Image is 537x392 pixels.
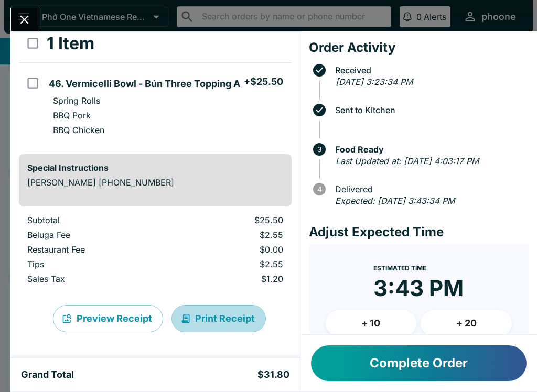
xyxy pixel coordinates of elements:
p: BBQ Chicken [53,125,104,135]
em: Expected: [DATE] 3:43:34 PM [335,195,455,206]
p: $1.20 [180,274,283,284]
h5: Grand Total [21,368,74,381]
span: Sent to Kitchen [330,105,529,115]
p: Spring Rolls [53,95,100,106]
text: 4 [317,185,321,193]
table: orders table [19,215,292,288]
h5: 46. Vermicelli Bowl - Bún Three Topping A [49,78,240,90]
em: Last Updated at: [DATE] 4:03:17 PM [336,156,479,166]
button: + 20 [421,310,512,336]
h3: 1 Item [47,33,94,54]
p: Restaurant Fee [27,244,163,255]
p: Beluga Fee [27,230,163,240]
p: $2.55 [180,230,283,240]
text: 3 [317,145,321,154]
span: Estimated Time [373,264,426,272]
span: Delivered [330,184,529,194]
p: [PERSON_NAME] [PHONE_NUMBER] [27,177,283,188]
p: $25.50 [180,215,283,225]
span: Received [330,66,529,75]
h6: Special Instructions [27,162,283,173]
button: Close [11,8,38,31]
p: $2.55 [180,259,283,269]
p: Sales Tax [27,274,163,284]
em: [DATE] 3:23:34 PM [336,77,413,87]
h4: Adjust Expected Time [309,224,529,240]
h4: Order Activity [309,40,529,56]
h5: $31.80 [257,368,289,381]
span: Food Ready [330,145,529,154]
button: Complete Order [311,345,527,381]
p: $0.00 [180,244,283,255]
button: Print Receipt [171,305,266,332]
time: 3:43 PM [373,275,464,302]
table: orders table [19,25,292,146]
p: Subtotal [27,215,163,225]
button: + 10 [326,310,417,336]
p: BBQ Pork [53,110,91,121]
button: Preview Receipt [53,305,163,332]
p: Tips [27,259,163,269]
h5: + $25.50 [244,75,283,88]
